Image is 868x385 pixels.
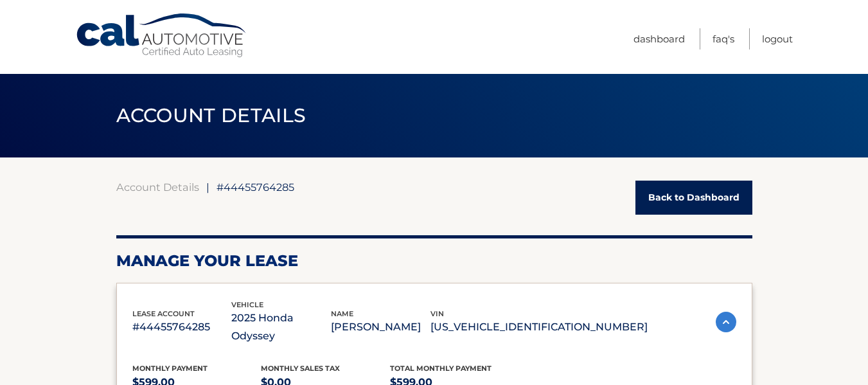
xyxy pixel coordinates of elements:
[713,28,734,49] a: FAQ's
[116,181,199,193] a: Account Details
[231,309,331,345] p: 2025 Honda Odyssey
[635,181,752,215] a: Back to Dashboard
[231,300,263,309] span: vehicle
[716,312,736,332] img: accordion-active.svg
[331,318,430,336] p: [PERSON_NAME]
[132,309,195,318] span: lease account
[132,318,232,336] p: #44455764285
[75,13,249,58] a: Cal Automotive
[132,364,208,373] span: Monthly Payment
[206,181,209,193] span: |
[430,309,444,318] span: vin
[430,318,648,336] p: [US_VEHICLE_IDENTIFICATION_NUMBER]
[762,28,793,49] a: Logout
[633,28,685,49] a: Dashboard
[390,364,492,373] span: Total Monthly Payment
[116,251,752,271] h2: Manage Your Lease
[331,309,353,318] span: name
[217,181,294,193] span: #44455764285
[261,364,340,373] span: Monthly sales Tax
[116,103,306,127] span: ACCOUNT DETAILS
